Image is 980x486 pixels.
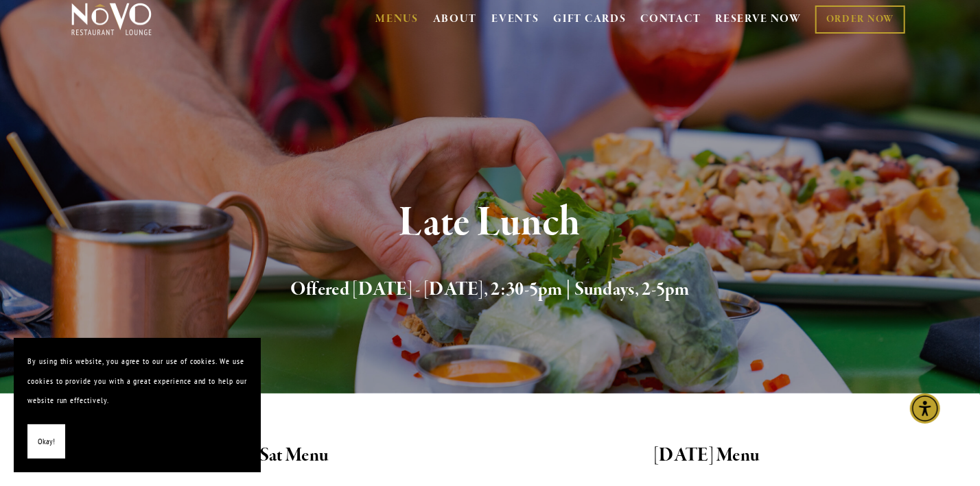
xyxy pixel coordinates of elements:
img: Novo Restaurant &amp; Lounge [69,2,154,36]
a: ORDER NOW [815,5,905,34]
section: Cookie banner [14,338,261,472]
a: EVENTS [491,12,539,26]
h2: [DATE] Menu [502,441,911,470]
a: ABOUT [433,12,478,26]
div: Accessibility Menu [910,393,940,424]
h2: Mon-Sat Menu [69,441,478,470]
a: RESERVE NOW [715,6,802,32]
h1: Late Lunch [94,201,886,245]
a: MENUS [375,12,419,26]
button: Okay! [27,424,65,459]
a: GIFT CARDS [554,6,627,32]
span: Okay! [38,432,55,452]
a: CONTACT [641,6,701,32]
p: By using this website, you agree to our use of cookies. We use cookies to provide you with a grea... [27,352,247,411]
h2: Offered [DATE] - [DATE], 2:30-5pm | Sundays, 2-5pm [94,276,886,304]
